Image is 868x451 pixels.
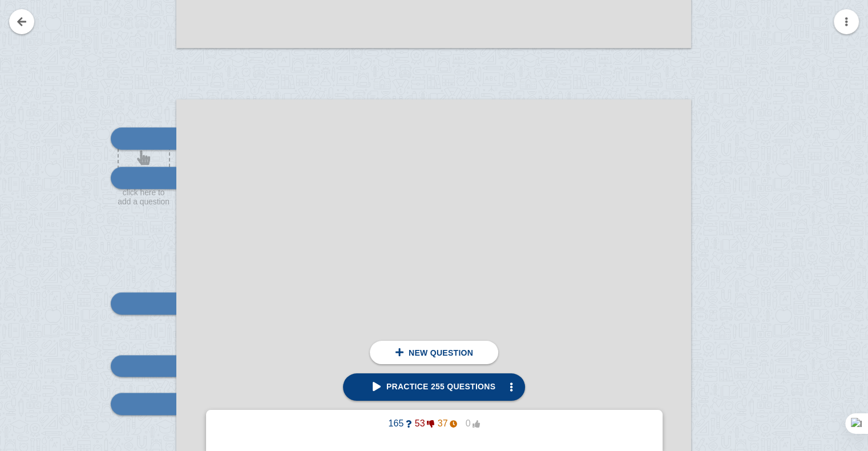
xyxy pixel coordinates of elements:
span: Practice 255 questions [373,382,495,391]
span: 0 [457,418,480,429]
span: 165 [389,418,411,429]
span: 53 [411,418,434,429]
a: Go back to your notes [9,9,34,34]
a: Practice 255 questions [343,373,525,401]
span: New question [409,348,473,357]
button: 16553370 [380,414,489,433]
span: 37 [434,418,457,429]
